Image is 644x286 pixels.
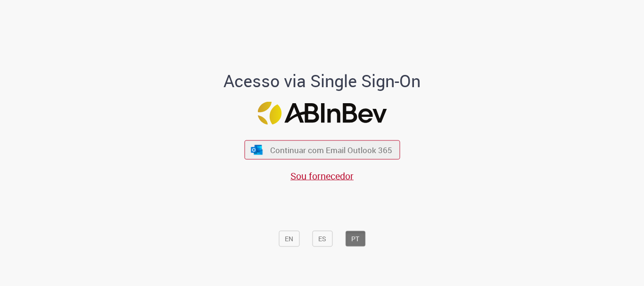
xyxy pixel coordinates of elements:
img: Logo ABInBev [257,102,387,125]
a: Sou fornecedor [290,170,354,182]
h1: Acesso via Single Sign-On [191,72,453,90]
button: PT [345,231,365,247]
img: ícone Azure/Microsoft 360 [250,145,264,155]
span: Continuar com Email Outlook 365 [270,145,392,155]
button: ícone Azure/Microsoft 360 Continuar com Email Outlook 365 [244,140,400,160]
button: EN [279,231,299,247]
button: ES [312,231,332,247]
